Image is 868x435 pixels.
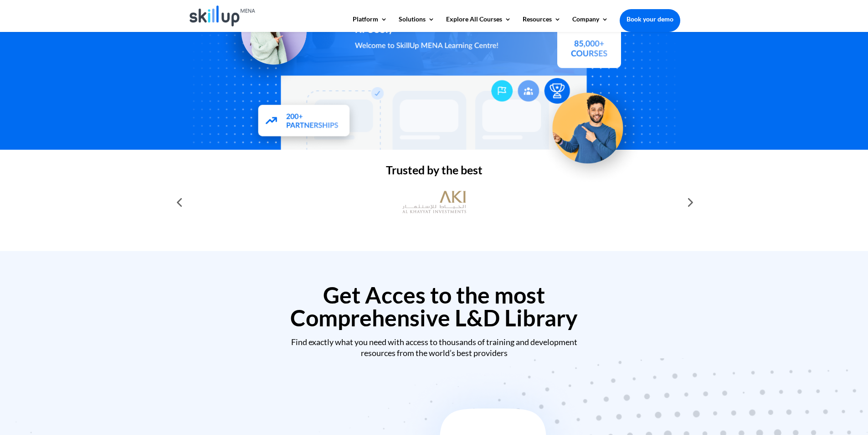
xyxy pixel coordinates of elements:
[190,5,256,26] img: Skillup Mena
[822,391,868,435] iframe: Chat Widget
[188,337,680,358] div: Find exactly what you need with access to thousands of training and development resources from th...
[188,283,680,334] h2: Get Acces to the most Comprehensive L&D Library
[557,6,621,72] img: Courses library - SkillUp MENA
[353,16,387,31] a: Platform
[446,16,511,31] a: Explore All Courses
[537,73,646,182] img: Upskill your workforce - SkillUp
[572,16,608,31] a: Company
[620,9,680,29] a: Book your demo
[188,164,680,180] h2: Trusted by the best
[399,16,435,31] a: Solutions
[523,16,561,31] a: Resources
[402,186,466,218] img: al khayyat investments logo
[247,96,360,149] img: Partners - SkillUp Mena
